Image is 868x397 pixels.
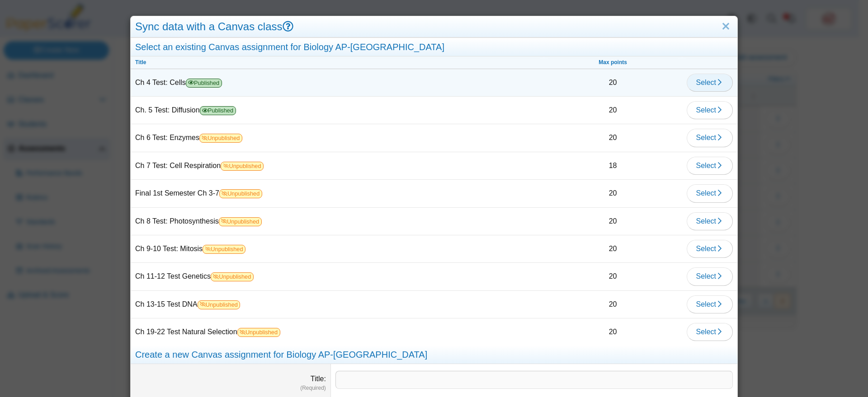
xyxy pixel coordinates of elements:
button: Select [687,101,733,119]
td: Ch 4 Test: Cells [131,69,544,97]
span: Select [696,106,723,114]
span: Select [696,134,723,141]
span: Select [696,162,723,169]
span: Select [696,189,723,197]
button: Select [687,295,733,313]
th: Title [131,56,544,69]
span: Unpublished [198,300,241,309]
td: Ch. 5 Test: Diffusion [131,97,544,124]
td: Ch 9-10 Test: Mitosis [131,235,544,263]
span: Published [200,106,236,115]
span: Unpublished [211,272,254,281]
span: Unpublished [221,162,264,171]
td: Ch 19-22 Test Natural Selection [131,318,544,346]
td: 20 [544,124,682,152]
span: Unpublished [203,245,245,254]
span: Select [696,328,723,336]
button: Select [687,74,733,92]
td: 18 [544,152,682,180]
label: Title [311,375,326,383]
span: Published [186,79,222,88]
td: Ch 11-12 Test Genetics [131,263,544,290]
span: Unpublished [199,134,242,143]
td: Ch 8 Test: Photosynthesis [131,208,544,235]
span: Unpublished [219,217,262,226]
span: Select [696,245,723,252]
span: Select [696,79,723,86]
div: Sync data with a Canvas class [131,16,737,37]
button: Select [687,212,733,230]
button: Select [687,184,733,202]
td: 20 [544,291,682,318]
span: Select [696,272,723,280]
span: Select [696,300,723,308]
span: Unpublished [237,328,280,337]
button: Select [687,157,733,175]
a: Close [719,19,733,34]
th: Max points [544,56,682,69]
button: Select [687,267,733,285]
dfn: (Required) [135,384,326,392]
span: Unpublished [219,189,262,198]
td: Ch 7 Test: Cell Respiration [131,152,544,180]
div: Create a new Canvas assignment for Biology AP-[GEOGRAPHIC_DATA] [131,346,737,364]
td: 20 [544,235,682,263]
span: Select [696,217,723,225]
td: Final 1st Semester Ch 3-7 [131,180,544,207]
td: 20 [544,97,682,124]
td: 20 [544,318,682,346]
td: 20 [544,180,682,207]
td: 20 [544,263,682,290]
td: Ch 13-15 Test DNA [131,291,544,318]
button: Select [687,129,733,147]
div: Select an existing Canvas assignment for Biology AP-[GEOGRAPHIC_DATA] [131,38,737,56]
td: 20 [544,208,682,235]
button: Select [687,323,733,341]
td: Ch 6 Test: Enzymes [131,124,544,152]
td: 20 [544,69,682,97]
button: Select [687,240,733,258]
